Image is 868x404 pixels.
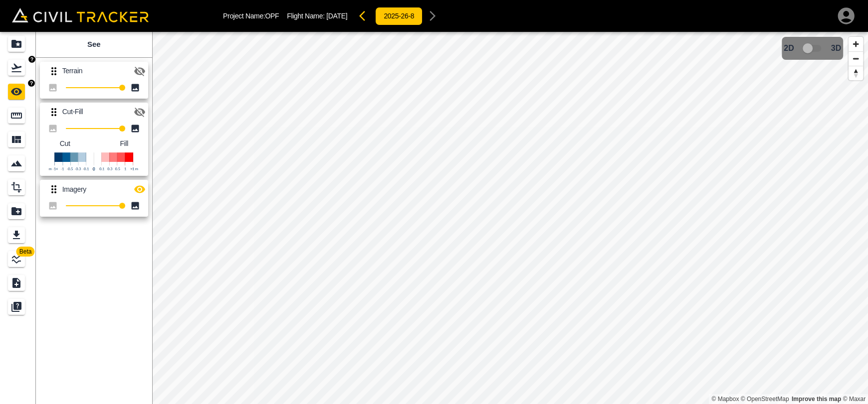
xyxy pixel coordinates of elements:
[843,396,866,403] a: Maxar
[784,44,794,53] span: 2D
[287,12,347,20] p: Flight Name:
[711,396,739,403] a: Mapbox
[831,44,841,53] span: 3D
[849,66,863,80] button: Reset bearing to north
[741,396,789,403] a: OpenStreetMap
[798,39,827,58] span: 3D model not uploaded yet
[849,37,863,51] button: Zoom in
[375,7,423,25] button: 2025-26-8
[326,12,347,20] span: [DATE]
[12,8,149,22] img: Civil Tracker
[792,396,841,403] a: Map feedback
[152,32,868,404] canvas: Map
[849,51,863,66] button: Zoom out
[223,12,279,20] p: Project Name: OPF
